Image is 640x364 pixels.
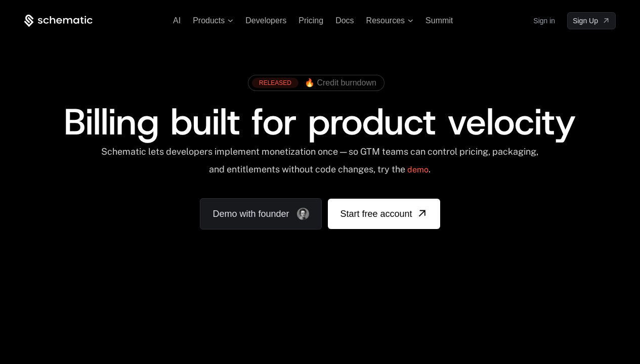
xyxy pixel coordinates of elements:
[252,78,376,88] a: [object Object],[object Object]
[366,16,405,25] span: Resources
[425,16,453,25] a: Summit
[407,158,429,182] a: demo
[335,16,354,25] a: Docs
[252,78,298,88] div: RELEASED
[573,16,598,26] span: Sign Up
[533,13,555,29] a: Sign in
[340,207,412,221] span: Start free account
[200,198,322,230] a: Demo with founder, ,[object Object]
[297,208,309,220] img: Founder
[98,146,542,182] div: Schematic lets developers implement monetization once — so GTM teams can control pricing, packagi...
[193,16,225,25] span: Products
[567,12,616,29] a: [object Object]
[173,16,181,25] a: AI
[328,199,440,229] a: [object Object]
[64,98,576,146] span: Billing built for product velocity
[305,78,376,87] span: 🔥 Credit burndown
[245,16,286,25] a: Developers
[298,16,323,25] a: Pricing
